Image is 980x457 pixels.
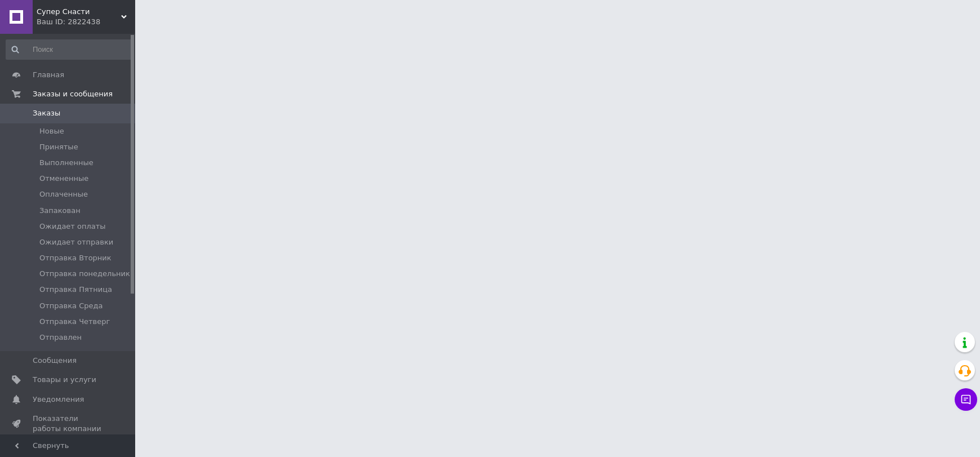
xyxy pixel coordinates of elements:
span: Отправка Среда [39,301,103,311]
span: Принятые [39,142,78,152]
span: Новые [39,126,64,136]
span: Заказы [33,108,60,118]
span: Отправка Пятница [39,285,112,295]
span: Ожидает отправки [39,237,113,247]
span: Ожидает оплаты [39,221,106,232]
span: Отправка Четверг [39,317,110,327]
input: Поиск [6,39,132,60]
span: Главная [33,70,64,80]
span: Отправка понедельник [39,269,130,279]
span: Отмененные [39,174,88,184]
span: Товары и услуги [33,375,96,385]
span: Запакован [39,206,81,216]
span: Сообщения [33,356,77,366]
span: Уведомления [33,394,84,405]
span: Оплаченные [39,189,88,199]
span: Выполненные [39,158,93,168]
span: Показатели работы компании [33,414,104,434]
span: Супер Снасти [37,7,121,17]
div: Ваш ID: 2822438 [37,17,135,27]
span: Отправлен [39,332,82,343]
button: Чат с покупателем [955,388,977,411]
span: Отправка Вторник [39,253,112,263]
span: Заказы и сообщения [33,89,113,99]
